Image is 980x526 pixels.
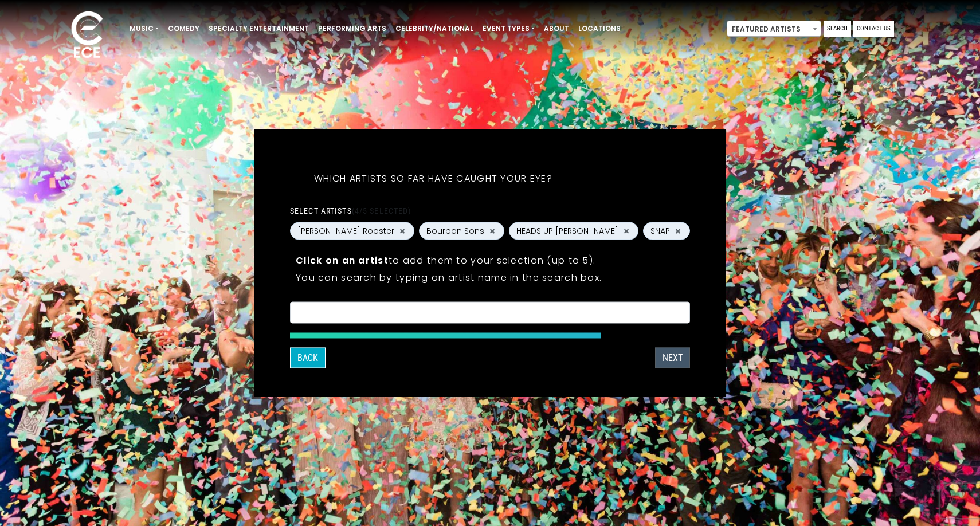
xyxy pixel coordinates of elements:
strong: Click on an artist [296,254,389,267]
span: Featured Artists [727,21,821,37]
p: to add them to your selection (up to 5). [296,253,684,268]
span: [PERSON_NAME] Rooster [297,225,394,237]
p: You can search by typing an artist name in the search box. [296,270,684,285]
textarea: Search [297,309,683,320]
span: Featured Artists [727,21,821,37]
button: Back [290,348,326,368]
span: (4/5 selected) [352,206,411,215]
button: Remove Bourbon Sons [488,226,497,236]
button: Remove HEADS UP PENNY [622,226,631,236]
label: Select artists [290,206,411,216]
a: Specialty Entertainment [204,19,313,38]
button: Remove SNAP [673,226,683,236]
span: Bourbon Sons [426,225,484,237]
span: HEADS UP [PERSON_NAME] [516,225,618,237]
span: SNAP [650,225,670,237]
a: Locations [574,19,625,38]
a: Search [824,21,851,37]
button: Remove Bantum Rooster [398,226,407,236]
button: Next [655,348,690,368]
a: Celebrity/National [391,19,478,38]
a: Comedy [163,19,204,38]
h5: Which artists so far have caught your eye? [290,158,577,199]
a: Music [125,19,163,38]
a: Performing Arts [313,19,391,38]
a: Contact Us [853,21,894,37]
a: Event Types [478,19,539,38]
a: About [539,19,574,38]
img: ece_new_logo_whitev2-1.png [58,8,116,64]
